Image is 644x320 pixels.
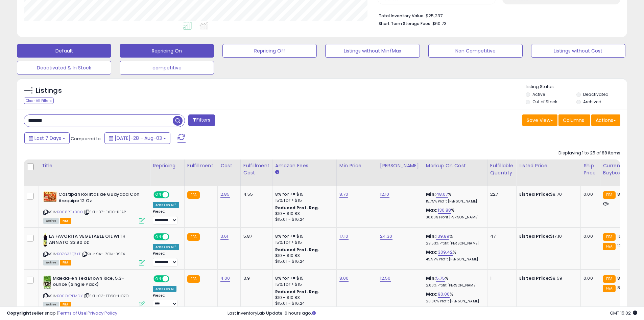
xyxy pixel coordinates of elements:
button: Repricing On [120,44,214,58]
div: Preset: [153,251,179,266]
b: LA FAVORITA VEGETABLE OIL WITH ANNATO 33.80 oz [49,233,131,248]
div: 15% for > $15 [275,239,331,246]
div: $8.70 [519,191,575,197]
div: 3.9 [243,275,267,281]
span: 2025-08-11 15:02 GMT [610,310,637,316]
div: ASIN: [43,191,145,223]
div: Last InventoryLab Update: 6 hours ago. [228,310,637,317]
button: Non Competitive [428,44,523,58]
div: % [426,191,482,204]
p: 30.83% Profit [PERSON_NAME] [426,215,482,220]
div: Min Price [339,162,374,169]
span: ON [154,234,163,239]
small: FBA [603,275,615,283]
span: 8.33 [617,275,627,281]
b: Reduced Prof. Rng. [275,205,319,211]
div: $15.01 - $16.24 [275,217,331,222]
a: 8.70 [339,191,349,198]
div: Preset: [153,209,179,225]
div: $10 - $10.83 [275,253,331,259]
div: Amazon AI * [153,244,179,250]
a: 12.10 [380,191,389,198]
button: competitive [120,61,214,74]
b: Short Term Storage Fees: [379,21,431,26]
span: | SKU: 97-EXCG-KFAP [84,209,126,215]
div: Displaying 1 to 25 of 88 items [558,150,620,156]
p: 45.97% Profit [PERSON_NAME] [426,257,482,262]
span: 8.7 [617,191,623,197]
div: 0.00 [583,275,595,281]
label: Archived [583,99,601,105]
div: 15% for > $15 [275,281,331,287]
span: FBA [60,260,71,265]
div: 1 [490,275,511,281]
a: 48.07 [436,191,448,198]
th: The percentage added to the cost of goods (COGS) that forms the calculator for Min & Max prices. [423,159,487,186]
span: | SKU: G3-FD6G-HC7O [84,293,128,299]
span: FBA [60,218,71,224]
small: FBA [187,275,200,283]
div: Amazon AI * [153,202,179,208]
img: 51uN-U-90-L._SL40_.jpg [43,275,51,289]
a: 5.75 [436,275,445,282]
div: Cost [220,162,238,169]
button: Deactivated & In Stock [17,61,111,74]
a: Privacy Policy [88,310,117,316]
b: Reduced Prof. Rng. [275,289,319,295]
div: 8% for <= $15 [275,275,331,281]
button: [DATE]-28 - Aug-03 [104,132,170,144]
div: seller snap | | [7,310,117,317]
div: [PERSON_NAME] [380,162,420,169]
b: Total Inventory Value: [379,13,425,19]
button: Actions [591,114,620,126]
button: Save View [522,114,557,126]
a: 90.00 [438,291,450,298]
div: 5.87 [243,233,267,239]
small: FBA [603,285,615,292]
div: 227 [490,191,511,197]
div: Fulfillment Cost [243,162,269,176]
span: 16.75 [617,233,628,239]
h5: Listings [36,86,62,95]
div: Clear All Filters [24,98,54,104]
button: Listings without Min/Max [325,44,420,58]
span: 17.1 [617,242,624,249]
div: $17.10 [519,233,575,239]
label: Out of Stock [532,99,557,105]
b: Max: [426,249,438,255]
b: Castipan Rollitos de Guayaba Con Arequipe 12 Oz [58,191,141,206]
a: B0763ZQ7KT [57,251,80,257]
div: % [426,233,482,246]
div: ASIN: [43,275,145,307]
small: FBA [187,191,200,199]
span: All listings currently available for purchase on Amazon [43,218,59,224]
a: 309.42 [438,249,453,256]
div: $8.59 [519,275,575,281]
p: Listing States: [526,84,627,90]
div: $15.01 - $16.24 [275,259,331,264]
a: 17.10 [339,233,349,240]
span: OFF [168,234,179,239]
p: 2.88% Profit [PERSON_NAME] [426,283,482,288]
div: % [426,291,482,304]
small: Amazon Fees. [275,169,279,175]
div: ASIN: [43,233,145,265]
a: 12.50 [380,275,391,282]
a: 24.30 [380,233,392,240]
label: Active [532,91,545,97]
span: Compared to: [71,135,102,142]
b: Min: [426,191,436,197]
a: B00OKRFMDY [57,293,83,299]
a: 3.61 [220,233,229,240]
b: Listed Price: [519,275,550,281]
b: Reduced Prof. Rng. [275,247,319,253]
a: B008PGK9C0 [57,209,83,215]
label: Deactivated [583,91,609,97]
div: 0.00 [583,191,595,197]
div: % [426,275,482,288]
b: Min: [426,275,436,281]
span: [DATE]-28 - Aug-03 [115,135,162,142]
div: 8% for <= $15 [275,191,331,197]
div: Title [42,162,147,169]
span: ON [154,192,163,198]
